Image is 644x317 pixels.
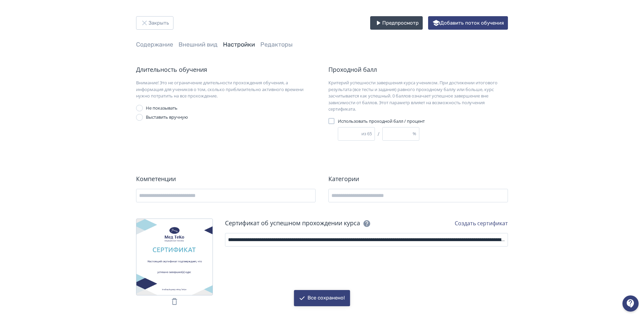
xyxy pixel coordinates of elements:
[223,41,255,48] a: Настройки
[260,41,293,48] a: Редакторы
[136,80,316,99] div: Внимание! Это не ограничение длительности прохождения обучения, а информация для учеников о том, ...
[338,118,425,125] span: Использовать проходной балл / процент
[179,41,218,48] a: Внешний вид
[136,65,316,74] div: Длительность обучения
[413,131,419,137] div: %
[136,174,316,183] div: Компетенции
[328,65,508,74] div: Проходной балл
[361,131,375,137] div: из 65
[328,80,508,113] div: Критерий успешности завершения курса учеником. При достижении итогового результата (все тесты и з...
[378,130,380,138] span: /
[428,16,508,30] button: Добавить поток обучения
[370,16,423,30] button: Предпросмотр
[455,220,508,227] a: Создать сертификат
[146,114,188,121] div: Выставить вручную
[146,105,178,112] div: Не показывать
[308,295,345,301] div: Все сохранено!
[136,41,173,48] a: Содержание
[328,174,508,183] div: Категории
[136,16,173,30] button: Закрыть
[225,219,371,228] div: Сертификат об успешном прохождении курса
